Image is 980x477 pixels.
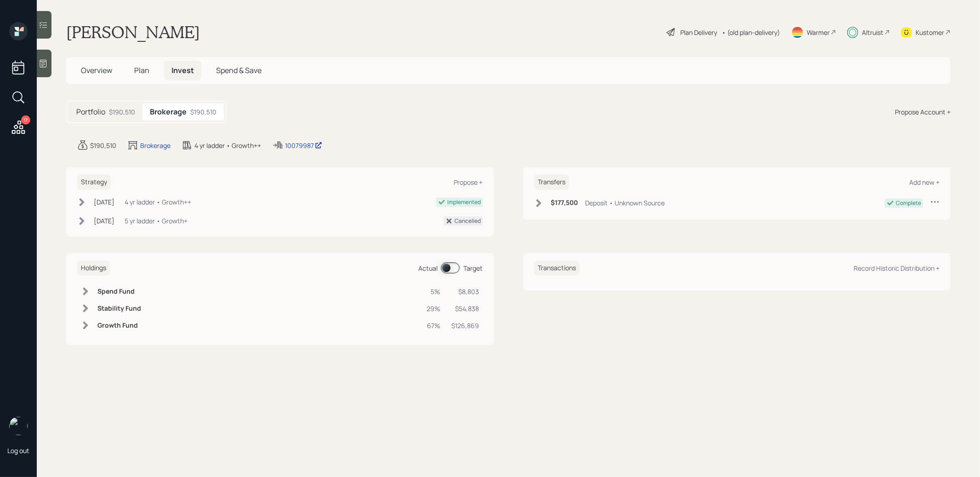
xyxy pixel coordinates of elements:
h6: Strategy [77,175,111,190]
span: Invest [171,65,194,75]
img: treva-nostdahl-headshot.png [9,417,28,435]
div: 4 yr ladder • Growth++ [125,197,191,207]
div: Propose Account + [895,107,951,117]
div: Actual [418,263,438,273]
div: $8,803 [451,287,479,296]
div: [DATE] [94,216,114,226]
div: Plan Delivery [680,28,717,37]
span: Plan [134,65,149,75]
h6: Growth Fund [97,322,141,329]
div: $190,510 [90,141,116,150]
div: 10079987 [285,141,322,150]
div: Brokerage [140,141,171,150]
div: Deposit • Unknown Source [585,198,665,208]
h1: [PERSON_NAME] [66,22,200,42]
div: 29% [427,304,440,313]
div: Warmer [807,28,830,37]
h6: Transfers [534,175,569,190]
span: Spend & Save [216,65,262,75]
div: Add new + [909,178,940,187]
span: Overview [81,65,112,75]
div: Record Historic Distribution + [854,264,940,273]
div: 67% [427,321,440,330]
div: 5 yr ladder • Growth+ [125,216,188,226]
div: • (old plan-delivery) [722,28,780,37]
div: Complete [896,199,921,207]
div: Propose + [454,178,483,187]
h6: Spend Fund [97,288,141,295]
div: [DATE] [94,197,114,207]
h5: Portfolio [76,108,105,116]
h6: Stability Fund [97,305,141,312]
div: Implemented [447,198,481,206]
h5: Brokerage [150,108,187,116]
h6: Transactions [534,261,580,276]
div: 5% [427,287,440,296]
div: Log out [7,446,29,455]
div: $190,510 [190,107,217,117]
h6: $177,500 [551,199,578,207]
div: $190,510 [109,107,135,117]
div: Altruist [862,28,883,37]
div: 17 [21,115,30,125]
div: Cancelled [455,217,481,225]
div: $126,869 [451,321,479,330]
div: 4 yr ladder • Growth++ [194,141,261,150]
div: Target [463,263,483,273]
div: Kustomer [916,28,944,37]
div: $54,838 [451,304,479,313]
h6: Holdings [77,261,110,276]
